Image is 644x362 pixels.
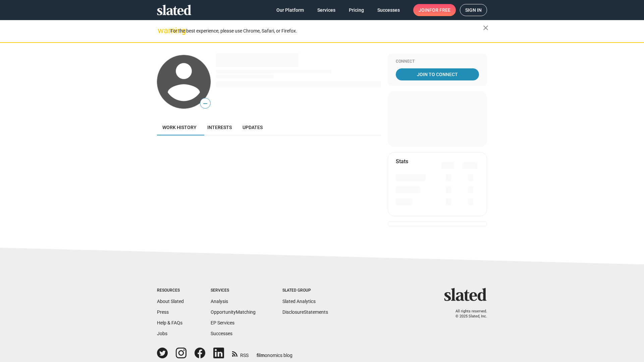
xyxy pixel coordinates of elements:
a: Updates [237,119,268,135]
a: Interests [202,119,237,135]
div: Services [211,288,256,293]
span: film [257,353,265,358]
a: Help & FAQs [157,320,182,325]
a: Pricing [343,4,369,16]
span: Successes [377,4,400,16]
div: Connect [396,59,479,64]
span: Join To Connect [397,68,478,80]
a: Our Platform [271,4,309,16]
div: For the best experience, please use Chrome, Safari, or Firefox. [170,26,483,36]
a: Press [157,309,169,315]
a: Successes [372,4,405,16]
a: Joinfor free [413,4,456,16]
span: Work history [162,125,197,130]
span: Interests [207,125,232,130]
a: Services [312,4,341,16]
div: Resources [157,288,184,293]
mat-card-title: Stats [396,158,408,165]
mat-icon: close [482,24,490,32]
a: Successes [211,331,232,336]
span: Services [317,4,335,16]
span: Join [419,4,450,16]
a: Sign in [460,4,487,16]
mat-icon: warning [158,26,166,35]
a: EP Services [211,320,234,325]
a: Jobs [157,331,167,336]
span: Our Platform [276,4,304,16]
a: Slated Analytics [282,299,316,304]
a: OpportunityMatching [211,309,256,315]
span: Sign in [465,4,482,16]
a: filmonomics blog [257,347,292,359]
span: Updates [243,125,263,130]
a: RSS [232,348,249,359]
a: About Slated [157,299,184,304]
a: DisclosureStatements [282,309,328,315]
span: for free [429,4,450,16]
span: — [200,99,210,108]
a: Join To Connect [396,68,479,80]
div: Slated Group [282,288,328,293]
a: Work history [157,119,202,135]
a: Analysis [211,299,228,304]
span: Pricing [349,4,364,16]
p: All rights reserved. © 2025 Slated, Inc. [448,309,487,319]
